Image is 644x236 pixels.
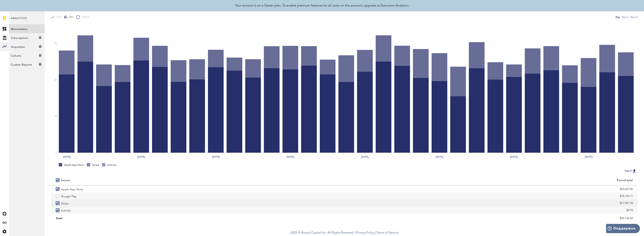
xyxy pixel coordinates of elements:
iframe: Открывает виджет для поиска дополнительной информации [606,224,640,234]
div: Period total [349,179,633,182]
span: Stripe [61,200,69,207]
span: Google Play [61,192,76,200]
a: Acquisition [9,42,45,51]
div: $18,143.11 [349,193,633,199]
text: [DATE] [436,155,443,159]
a: Privacy Policy [356,231,375,234]
text: 2K [54,79,57,81]
span: Bar [68,15,73,19]
div: $99,734.44 [349,215,633,221]
div: $63,625.06 [349,186,633,192]
div: $8.93 [349,207,633,213]
div: Total [56,215,339,221]
text: [DATE] [361,155,369,159]
span: Analytics [11,16,27,24]
div: Admob [102,163,116,167]
text: [DATE] [137,155,145,159]
div: Month [630,15,638,19]
span: Apple App Store [61,185,83,192]
div: $17,957.34 [349,200,633,206]
a: Terms of Service [376,231,398,234]
div: Day [616,15,620,19]
img: Export [632,169,637,173]
div: Week [622,15,628,19]
text: [DATE] [286,155,294,159]
a: Custom Reports [9,60,45,69]
div: Source [61,179,70,182]
span: Donut [80,15,89,19]
a: Subscriptions [9,33,45,42]
text: [DATE] [585,155,592,159]
div: Apple App Store [59,163,84,167]
span: Admob [61,207,71,214]
span: Line [55,15,61,19]
a: Monetization [9,24,45,33]
div: Stripe [87,163,99,167]
text: 1K [54,115,57,117]
text: [DATE] [510,155,518,159]
text: [DATE] [212,155,220,159]
div: Your account is on a Starter plan. To enable premium features for all users on this account, upgr... [235,3,409,8]
text: [DATE] [63,155,71,159]
text: 0 [56,152,57,154]
button: Export [624,168,638,174]
a: Cohorts [9,51,45,60]
text: 3K [54,43,57,45]
span: 2025 © Braavo Capital Inc. All Rights Reserved. [291,230,354,236]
